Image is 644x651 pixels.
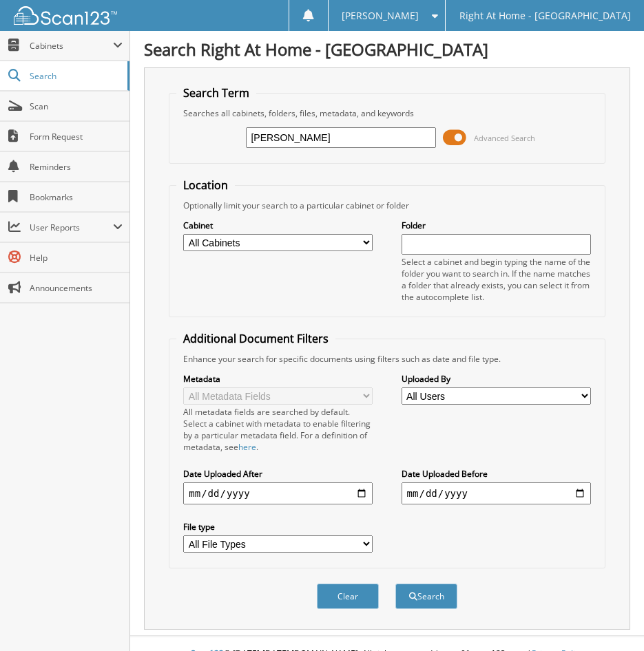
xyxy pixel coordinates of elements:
button: Search [395,584,457,609]
iframe: Chat Widget [575,585,644,651]
div: Enhance your search for specific documents using filters such as date and file type. [176,353,597,365]
span: Scan [30,100,123,112]
span: Help [30,252,123,264]
label: Folder [402,220,591,231]
input: start [183,482,373,504]
span: Reminders [30,161,123,173]
h1: Search Right At Home - [GEOGRAPHIC_DATA] [144,38,630,61]
img: scan123-logo-white.svg [14,6,117,25]
label: Cabinet [183,220,373,231]
div: Searches all cabinets, folders, files, metadata, and keywords [176,107,597,119]
label: Date Uploaded After [183,468,373,480]
label: Date Uploaded Before [402,468,591,480]
span: User Reports [30,222,113,233]
div: Select a cabinet and begin typing the name of the folder you want to search in. If the name match... [402,256,591,303]
span: Announcements [30,282,123,294]
span: Search [30,70,121,82]
legend: Search Term [176,85,256,100]
legend: Additional Document Filters [176,331,335,346]
a: here [238,441,256,453]
legend: Location [176,178,235,193]
span: Cabinets [30,40,113,52]
button: Clear [317,584,379,609]
span: Right At Home - [GEOGRAPHIC_DATA] [459,12,631,20]
label: Metadata [183,373,373,385]
span: Advanced Search [474,133,535,143]
span: Bookmarks [30,191,123,203]
label: File type [183,521,373,533]
span: [PERSON_NAME] [342,12,419,20]
span: Form Request [30,131,123,142]
input: end [402,482,591,504]
div: All metadata fields are searched by default. Select a cabinet with metadata to enable filtering b... [183,406,373,453]
div: Optionally limit your search to a particular cabinet or folder [176,200,597,211]
label: Uploaded By [402,373,591,385]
